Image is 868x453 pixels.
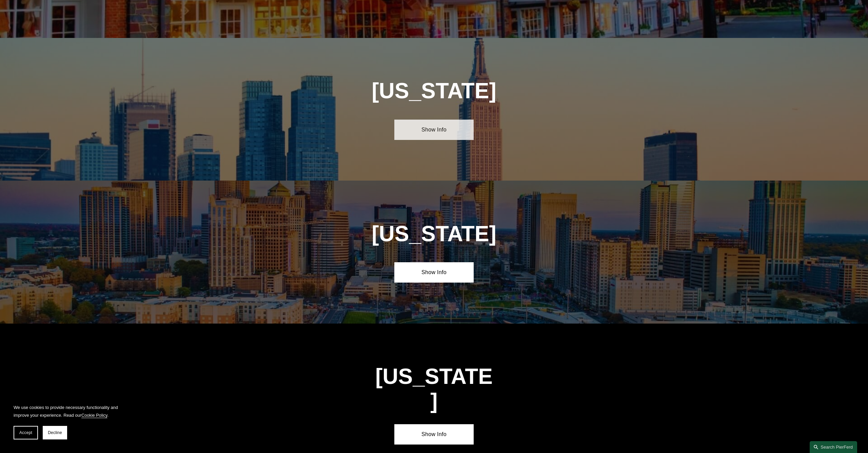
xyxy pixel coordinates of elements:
button: Accept [14,426,38,439]
span: Decline [48,430,62,435]
span: Accept [19,430,32,435]
section: Cookie banner [7,397,129,446]
p: We use cookies to provide necessary functionality and improve your experience. Read our . [14,404,122,419]
a: Show Info [394,424,473,445]
a: Search this site [810,441,857,453]
a: Cookie Policy [81,413,107,418]
h1: [US_STATE] [335,79,533,103]
a: Show Info [394,120,473,140]
h1: [US_STATE] [335,222,533,246]
button: Decline [43,426,67,439]
a: Show Info [394,262,473,283]
h1: [US_STATE] [375,364,493,414]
